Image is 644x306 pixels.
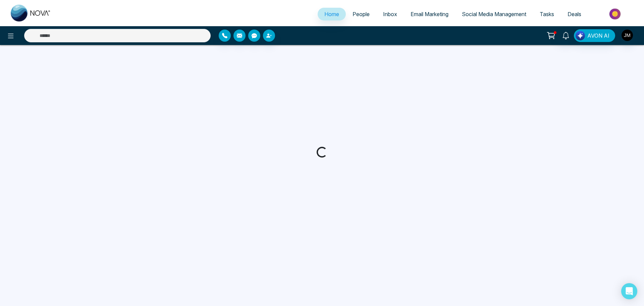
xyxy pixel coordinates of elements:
span: Home [324,11,339,17]
a: Deals [561,8,588,20]
div: Open Intercom Messenger [621,283,637,299]
img: User Avatar [622,30,633,41]
img: Market-place.gif [591,6,640,21]
span: Inbox [383,11,397,17]
a: Tasks [533,8,561,20]
a: Social Media Management [455,8,533,20]
a: People [346,8,376,20]
span: People [353,11,370,17]
span: Deals [568,11,581,17]
a: Inbox [376,8,404,20]
img: Lead Flow [576,31,585,40]
img: Nova CRM Logo [11,5,51,21]
span: AVON AI [587,32,609,40]
span: Tasks [540,11,554,17]
span: Social Media Management [462,11,526,17]
a: Home [318,8,346,20]
a: Email Marketing [404,8,455,20]
span: Email Marketing [411,11,448,17]
button: AVON AI [574,29,615,42]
